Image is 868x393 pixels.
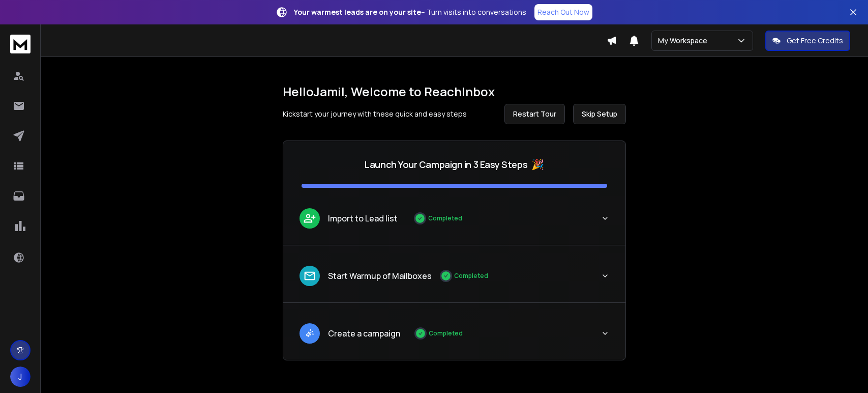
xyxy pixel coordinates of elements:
[303,269,316,283] img: lead
[294,7,526,17] p: – Turn visits into conversations
[365,157,527,172] p: Launch Your Campaign in 3 Easy Steps
[537,7,589,17] p: Reach Out Now
[303,212,316,224] img: lead
[531,157,544,172] span: 🎉
[283,83,626,100] h1: Hello Jamil , Welcome to ReachInbox
[328,270,432,282] p: Start Warmup of Mailboxes
[428,214,462,222] p: Completed
[454,272,488,280] p: Completed
[787,36,843,46] p: Get Free Credits
[765,31,850,51] button: Get Free Credits
[294,7,421,17] strong: Your warmest leads are on your site
[283,109,467,119] p: Kickstart your journey with these quick and easy steps
[10,367,31,387] button: J
[283,200,625,245] button: leadImport to Lead listCompleted
[328,212,398,224] p: Import to Lead list
[10,35,31,53] img: logo
[283,258,625,302] button: leadStart Warmup of MailboxesCompleted
[534,4,592,20] a: Reach Out Now
[582,109,617,119] span: Skip Setup
[303,327,316,340] img: lead
[658,36,711,46] p: My Workspace
[283,315,625,360] button: leadCreate a campaignCompleted
[429,329,463,338] p: Completed
[504,104,565,124] button: Restart Tour
[328,327,400,340] p: Create a campaign
[573,104,626,124] button: Skip Setup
